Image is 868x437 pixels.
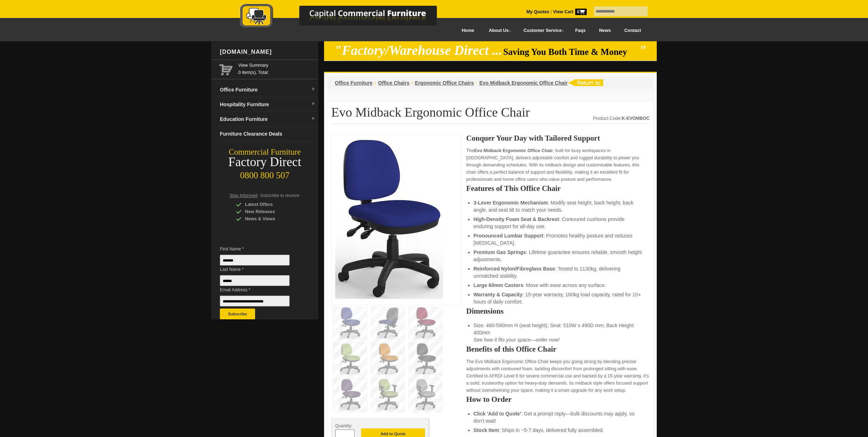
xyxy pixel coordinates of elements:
strong: 3-Lever Ergonomic Mechanism [474,200,548,206]
a: Office Furniture [335,80,373,86]
input: Last Name * [220,275,290,286]
a: Furniture Clearance Deals [217,127,318,141]
li: : Contoured cushions provide enduring support for all-day use. [474,216,642,230]
li: : Modify seat height, back height, back angle, and seat tilt to match your needs. [474,199,642,213]
a: View Cart0 [552,9,587,14]
img: Evo Midback Office Chair designed for high-usage environments, offering seat height and back angl... [335,138,443,299]
strong: Warranty & Capacity [474,292,522,297]
img: Capital Commercial Furniture Logo [220,4,472,30]
span: Subscribe to receive: [260,193,300,198]
li: › [476,79,477,86]
li: : Lifetime guarantee ensures reliable, smooth height adjustments. [474,249,642,263]
h2: Benefits of this Office Chair [466,346,650,353]
strong: Pronounced Lumbar Support [474,233,543,239]
div: Commercial Furniture [211,147,318,157]
div: Product Code: [593,115,650,122]
span: 0 [575,9,587,15]
input: First Name * [220,255,290,266]
span: Email Address * [220,286,300,293]
img: dropdown [311,117,315,121]
a: News [592,23,618,39]
strong: High-Density Foam Seat & Backrest [474,216,559,222]
h2: How to Order [466,396,650,403]
li: : 15-year warranty, 160kg load capacity, rated for 10+ hours of daily comfort. [474,291,642,305]
span: Stay Informed [230,193,258,198]
strong: Large 60mm Castors [474,282,523,288]
em: See how it fits your space—order now! [474,337,560,343]
a: Ergonomic Office Chairs [415,80,474,86]
strong: View Cart [553,9,587,14]
span: Last Name * [220,266,300,273]
h1: Evo Midback Ergonomic Office Chair [331,105,650,124]
strong: Click 'Add to Quote' [474,411,521,417]
span: Saving You Both Time & Money [503,47,638,57]
p: The , built for busy workspaces in [GEOGRAPHIC_DATA], delivers adjustable comfort and rugged dura... [466,147,650,183]
li: : Move with ease across any surface. [474,282,642,289]
a: Customer Service [516,23,568,39]
a: Office Chairs [378,80,409,86]
a: Education Furnituredropdown [217,112,318,127]
div: News & Views [236,215,304,222]
a: Faqs [568,23,592,39]
img: dropdown [311,87,315,91]
li: : Promotes healthy posture and reduces [MEDICAL_DATA]. [474,232,642,246]
h2: Conquer Your Day with Tailored Support [466,135,650,142]
em: " [639,43,647,58]
img: return to [568,79,603,86]
button: Subscribe [220,309,255,319]
p: The Evo Midback Ergonomic Office Chair keeps you going strong by blending precise adjustments wit... [466,358,650,394]
strong: Reinforced Nylon/Fibreglass Base [474,266,555,272]
em: "Factory/Warehouse Direct ... [334,43,502,58]
a: About Us [481,23,516,39]
li: Size: 460-590mm H (seat height); Seat: 510W x 490D mm; Back Height: 400mm [474,322,642,343]
span: 0 item(s), Total: [238,62,315,75]
strong: Premium Gas Springs [474,249,526,255]
li: : Tested to 1130kg, delivering unmatched stability. [474,265,642,279]
li: : Get a prompt reply—bulk discounts may apply, so don’t wait! [474,410,642,424]
h2: Dimensions [466,307,650,315]
a: Evo Midback Ergonomic Office Chair [479,80,568,86]
strong: K-EVOMBOC [622,116,650,121]
a: My Quotes [526,9,549,14]
strong: Stock Item [474,427,499,433]
li: : Ships in ~5-7 days, delivered fully assembled. [474,427,642,434]
li: › [411,79,413,86]
div: Factory Direct [211,157,318,167]
div: [DOMAIN_NAME] [217,41,318,63]
div: 0800 800 507 [211,167,318,180]
img: dropdown [311,102,315,106]
strong: Evo Midback Ergonomic Office Chair [474,148,553,153]
div: New Releases [236,208,304,215]
span: First Name * [220,245,300,253]
li: › [374,79,376,86]
a: View Summary [238,62,315,69]
input: Email Address * [220,296,290,306]
div: Latest Offers [236,201,304,208]
a: Contact [618,23,648,39]
h2: Features of This Office Chair [466,185,650,192]
a: Hospitality Furnituredropdown [217,97,318,112]
a: Capital Commercial Furniture Logo [220,4,472,32]
a: Office Furnituredropdown [217,83,318,97]
span: Quantity: [335,423,352,428]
